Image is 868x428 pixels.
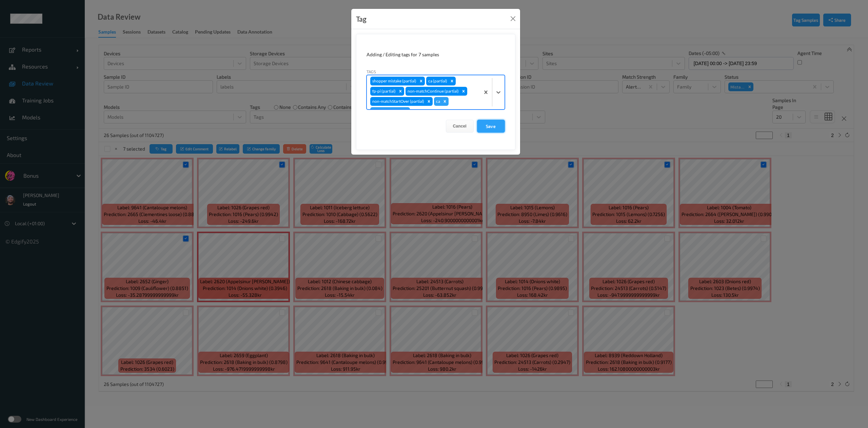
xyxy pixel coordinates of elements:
[397,87,404,96] div: Remove fp-pi (partial)
[417,77,425,85] div: Remove shopper mistake (partial)
[441,97,449,106] div: Remove ca
[446,120,474,133] button: Cancel
[477,120,505,133] button: Save
[406,87,460,96] div: non-matchContinue (partial)
[370,107,402,116] div: shopper mistake
[367,51,505,58] div: Adding / Editing tags for 7 samples
[434,97,441,106] div: ca
[448,77,456,85] div: Remove ca (partial)
[425,97,433,106] div: Remove non-matchStartOver (partial)
[370,87,397,96] div: fp-pi (partial)
[460,87,467,96] div: Remove non-matchContinue (partial)
[370,97,425,106] div: non-matchStartOver (partial)
[367,69,376,75] label: Tags
[402,107,410,116] div: Remove shopper mistake
[508,14,518,23] button: Close
[370,77,417,85] div: shopper mistake (partial)
[356,14,367,24] div: Tag
[426,77,448,85] div: ca (partial)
